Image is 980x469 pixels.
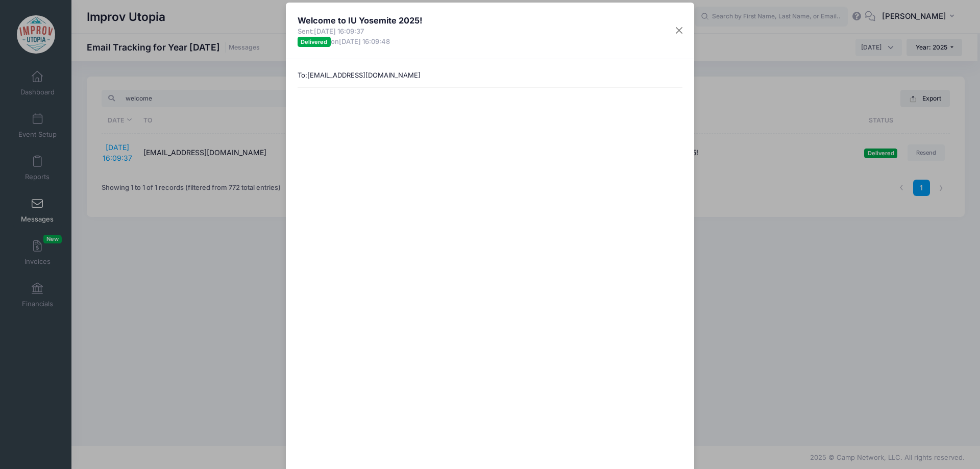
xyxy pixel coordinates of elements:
span: on [331,37,390,45]
h4: Welcome to IU Yosemite 2025! [298,14,422,27]
span: [DATE] 16:09:37 [314,27,364,35]
button: Close [670,21,689,40]
span: Delivered [298,37,331,46]
span: [DATE] 16:09:48 [339,37,390,45]
div: To: [292,70,688,81]
span: [EMAIL_ADDRESS][DOMAIN_NAME] [307,71,421,79]
span: Sent: [298,27,422,37]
